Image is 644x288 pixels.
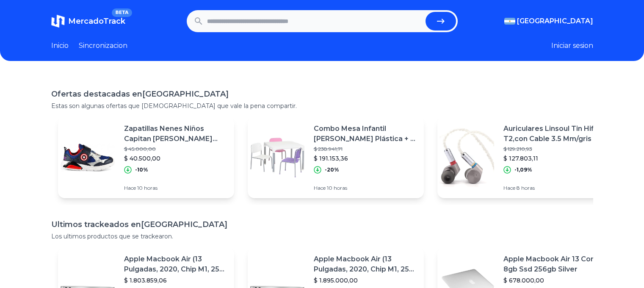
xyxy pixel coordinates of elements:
[51,41,69,51] a: Inicio
[314,154,417,163] p: $ 191.153,36
[51,14,125,28] a: MercadoTrackBETA
[51,219,593,230] h1: Ultimos trackeados en [GEOGRAPHIC_DATA]
[551,41,593,51] button: Iniciar sesion
[503,154,607,163] p: $ 127.803,11
[503,146,607,152] p: $ 129.210,93
[51,88,593,100] h1: Ofertas destacadas en [GEOGRAPHIC_DATA]
[503,124,607,144] p: Auriculares Linsoul Tin Hifi T2,con Cable 3.5 Mm/gris
[124,254,227,274] p: Apple Macbook Air (13 Pulgadas, 2020, Chip M1, 256 Gb De Ssd, 8 Gb De Ram) - Plata
[248,117,424,198] a: Featured imageCombo Mesa Infantil [PERSON_NAME] Plástica + 3 Sillas Jardín Hogar$ 238.941,71$ 191...
[437,117,614,198] a: Featured imageAuriculares Linsoul Tin Hifi T2,con Cable 3.5 Mm/gris$ 129.210,93$ 127.803,11-1,09%...
[248,128,307,187] img: Featured image
[51,232,593,241] p: Los ultimos productos que se trackearon.
[58,128,117,187] img: Featured image
[503,185,607,191] p: Hace 8 horas
[503,254,607,274] p: Apple Macbook Air 13 Core I5 8gb Ssd 256gb Silver
[314,254,417,274] p: Apple Macbook Air (13 Pulgadas, 2020, Chip M1, 256 Gb De Ssd, 8 Gb De Ram) - Plata
[124,276,227,285] p: $ 1.803.859,06
[517,16,593,26] span: [GEOGRAPHIC_DATA]
[124,124,227,144] p: Zapatillas Nenes Niños Capitan [PERSON_NAME] 24/32
[314,146,417,152] p: $ 238.941,71
[504,16,593,26] button: [GEOGRAPHIC_DATA]
[437,128,497,187] img: Featured image
[135,166,148,173] p: -10%
[124,154,227,163] p: $ 40.500,00
[314,124,417,144] p: Combo Mesa Infantil [PERSON_NAME] Plástica + 3 Sillas Jardín Hogar
[68,17,125,26] span: MercadoTrack
[124,146,227,152] p: $ 45.000,00
[51,14,65,28] img: MercadoTrack
[79,41,127,51] a: Sincronizacion
[504,18,515,25] img: Argentina
[58,117,234,198] a: Featured imageZapatillas Nenes Niños Capitan [PERSON_NAME] 24/32$ 45.000,00$ 40.500,00-10%Hace 10...
[124,185,227,191] p: Hace 10 horas
[503,276,607,285] p: $ 678.000,00
[314,185,417,191] p: Hace 10 horas
[51,102,593,110] p: Estas son algunas ofertas que [DEMOGRAPHIC_DATA] que vale la pena compartir.
[112,8,132,17] span: BETA
[514,166,532,173] p: -1,09%
[325,166,339,173] p: -20%
[314,276,417,285] p: $ 1.895.000,00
